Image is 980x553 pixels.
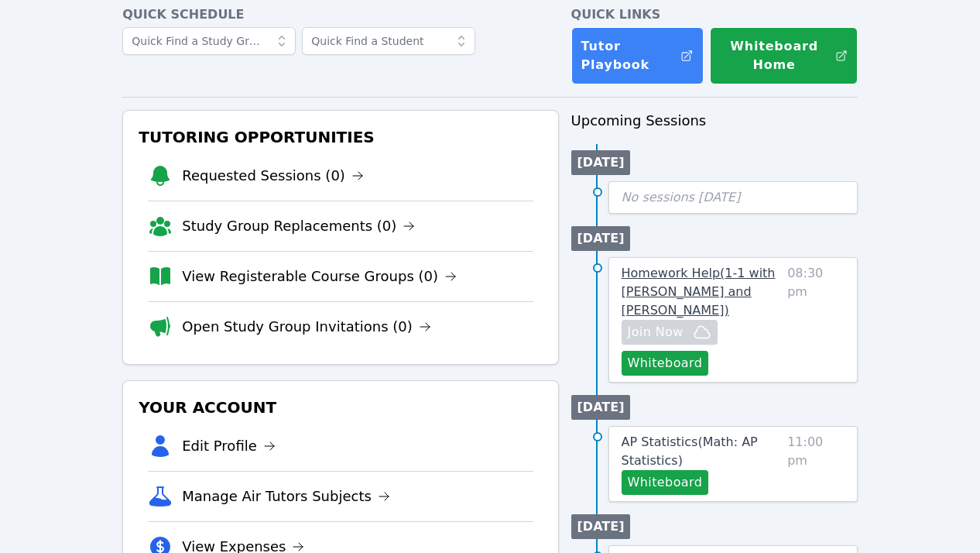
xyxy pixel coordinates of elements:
a: Study Group Replacements (0) [182,215,415,237]
a: Requested Sessions (0) [182,165,364,187]
a: AP Statistics(Math: AP Statistics) [622,433,782,470]
button: Whiteboard Home [710,27,858,84]
input: Quick Find a Student [302,27,475,55]
input: Quick Find a Study Group [122,27,296,55]
a: Open Study Group Invitations (0) [182,316,431,338]
a: Homework Help(1-1 with [PERSON_NAME] and [PERSON_NAME]) [622,264,782,320]
button: Whiteboard [622,470,709,495]
button: Join Now [622,320,718,345]
li: [DATE] [571,395,631,420]
span: 08:30 pm [787,264,845,376]
li: [DATE] [571,226,631,251]
a: Edit Profile [182,435,276,457]
a: View Registerable Course Groups (0) [182,266,457,287]
a: Manage Air Tutors Subjects [182,486,390,507]
button: Whiteboard [622,351,709,376]
span: 11:00 pm [787,433,845,495]
li: [DATE] [571,150,631,175]
h4: Quick Links [571,5,858,24]
h3: Tutoring Opportunities [135,123,545,151]
span: Homework Help ( 1-1 with [PERSON_NAME] and [PERSON_NAME] ) [622,266,776,318]
h4: Quick Schedule [122,5,558,24]
span: Join Now [628,323,684,342]
h3: Your Account [135,393,545,421]
span: No sessions [DATE] [622,190,741,204]
a: Tutor Playbook [571,27,704,84]
h3: Upcoming Sessions [571,110,858,132]
li: [DATE] [571,514,631,539]
span: AP Statistics ( Math: AP Statistics ) [622,434,758,468]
